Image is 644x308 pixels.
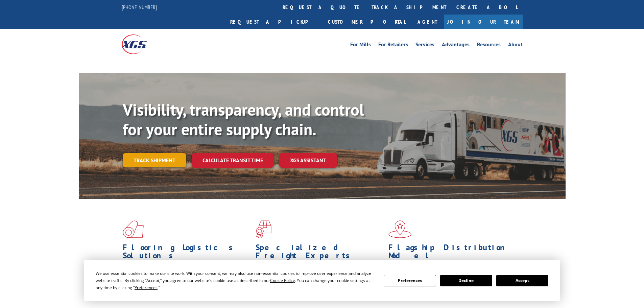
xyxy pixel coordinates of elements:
[135,285,158,290] span: Preferences
[123,220,144,238] img: xgs-icon-total-supply-chain-intelligence-red
[350,42,371,49] a: For Mills
[411,15,444,29] a: Agent
[256,220,271,238] img: xgs-icon-focused-on-flooring-red
[496,275,548,286] button: Accept
[415,42,434,49] a: Services
[378,42,408,49] a: For Retailers
[256,243,383,263] h1: Specialized Freight Experts
[123,99,364,140] b: Visibility, transparency, and control for your entire supply chain.
[323,15,411,29] a: Customer Portal
[96,270,376,291] div: We use essential cookies to make our site work. With your consent, we may also use non-essential ...
[444,15,523,29] a: Join Our Team
[279,153,337,168] a: XGS ASSISTANT
[388,243,516,263] h1: Flagship Distribution Model
[384,275,436,286] button: Preferences
[508,42,523,49] a: About
[440,275,492,286] button: Decline
[225,15,323,29] a: Request a pickup
[84,260,560,301] div: Cookie Consent Prompt
[270,278,295,283] span: Cookie Policy
[442,42,470,49] a: Advantages
[123,153,186,167] a: Track shipment
[192,153,274,168] a: Calculate transit time
[122,4,157,10] a: [PHONE_NUMBER]
[388,220,412,238] img: xgs-icon-flagship-distribution-model-red
[477,42,501,49] a: Resources
[123,243,251,263] h1: Flooring Logistics Solutions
